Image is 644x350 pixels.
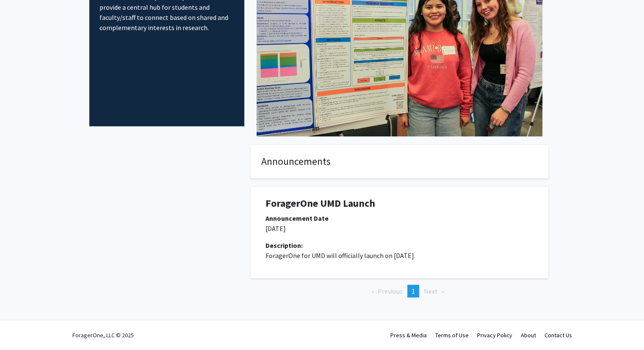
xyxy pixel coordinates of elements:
[265,197,533,210] h1: ForagerOne UMD Launch
[378,287,403,295] span: Previous
[412,287,415,295] span: 1
[424,287,438,295] span: Next
[251,285,548,297] ul: Pagination
[72,320,134,350] div: ForagerOne, LLC © 2025
[261,156,538,168] h4: Announcements
[521,331,536,339] a: About
[435,331,469,339] a: Terms of Use
[265,213,533,223] div: Announcement Date
[477,331,512,339] a: Privacy Policy
[6,312,36,344] iframe: Chat
[265,223,533,233] p: [DATE]
[265,250,533,261] p: ForagerOne for UMD will officially launch on [DATE].
[390,331,427,339] a: Press & Media
[544,331,572,339] a: Contact Us
[265,240,533,250] div: Description:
